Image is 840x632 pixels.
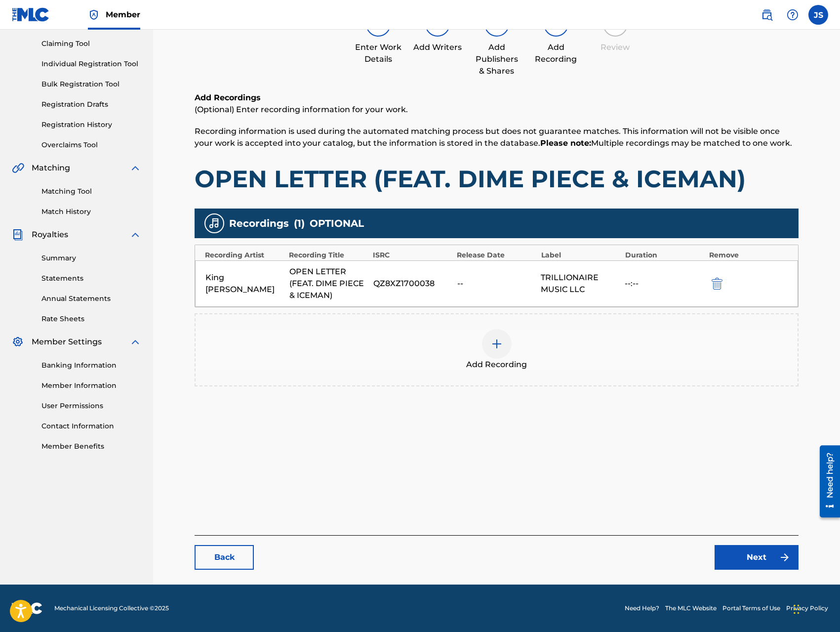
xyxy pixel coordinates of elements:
[540,138,591,148] strong: Please note:
[41,99,141,110] a: Registration Drafts
[373,250,452,260] div: ISRC
[791,585,840,632] iframe: Chat Widget
[466,359,527,371] span: Add Recording
[41,360,141,371] a: Banking Information
[12,7,50,22] img: MLC Logo
[413,42,462,53] div: Add Writers
[373,278,452,290] div: QZ8XZ1700038
[531,42,581,65] div: Add Recording
[41,59,141,69] a: Individual Registration Tool
[761,9,773,21] img: search
[41,39,141,49] a: Claiming Tool
[12,162,24,174] img: Matching
[289,250,368,260] div: Recording Title
[12,602,42,614] img: logo
[41,186,141,197] a: Matching Tool
[129,229,141,241] img: expand
[625,604,659,613] a: Need Help?
[12,336,24,348] img: Member Settings
[41,79,141,89] a: Bulk Registration Tool
[229,216,289,231] span: Recordings
[41,401,141,411] a: User Permissions
[665,604,717,613] a: The MLC Website
[41,421,141,431] a: Contact Information
[106,9,140,20] span: Member
[715,545,799,570] a: Next
[12,229,24,241] img: Royalties
[786,604,828,613] a: Privacy Policy
[129,162,141,174] img: expand
[779,551,791,563] img: f7272a7cc735f4ea7f67.svg
[41,120,141,130] a: Registration History
[205,272,284,295] div: King [PERSON_NAME]
[457,278,536,290] div: --
[712,278,722,290] img: 12a2ab48e56ec057fbd8.svg
[294,216,305,231] span: ( 1 )
[787,9,799,21] img: help
[722,604,780,613] a: Portal Terms of Use
[41,253,141,263] a: Summary
[783,5,802,25] div: Help
[794,594,800,624] div: Drag
[491,338,503,350] img: add
[41,140,141,150] a: Overclaims Tool
[41,273,141,284] a: Statements
[541,250,620,260] div: Label
[812,442,840,521] iframe: Resource Center
[205,250,284,260] div: Recording Artist
[757,5,777,25] a: Public Search
[208,217,220,229] img: recording
[591,42,640,53] div: Review
[310,216,364,231] span: OPTIONAL
[32,229,68,241] span: Royalties
[41,207,141,217] a: Match History
[472,42,521,77] div: Add Publishers & Shares
[41,294,141,304] a: Annual Statements
[129,336,141,348] img: expand
[541,272,620,295] div: TRILLIONAIRE MUSIC LLC
[354,42,403,65] div: Enter Work Details
[625,250,704,260] div: Duration
[32,162,70,174] span: Matching
[41,314,141,324] a: Rate Sheets
[289,266,368,301] div: OPEN LETTER (FEAT. DIME PIECE & ICEMAN)
[195,126,792,148] span: Recording information is used during the automated matching process but does not guarantee matche...
[195,105,408,114] span: (Optional) Enter recording information for your work.
[88,9,100,21] img: Top Rightsholder
[54,604,169,613] span: Mechanical Licensing Collective © 2025
[41,380,141,391] a: Member Information
[195,92,799,104] h6: Add Recordings
[808,5,828,25] div: User Menu
[625,278,704,290] div: --:--
[457,250,536,260] div: Release Date
[709,250,788,260] div: Remove
[41,441,141,452] a: Member Benefits
[32,336,102,348] span: Member Settings
[195,164,799,194] h1: OPEN LETTER (FEAT. DIME PIECE & ICEMAN)
[195,545,254,570] a: Back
